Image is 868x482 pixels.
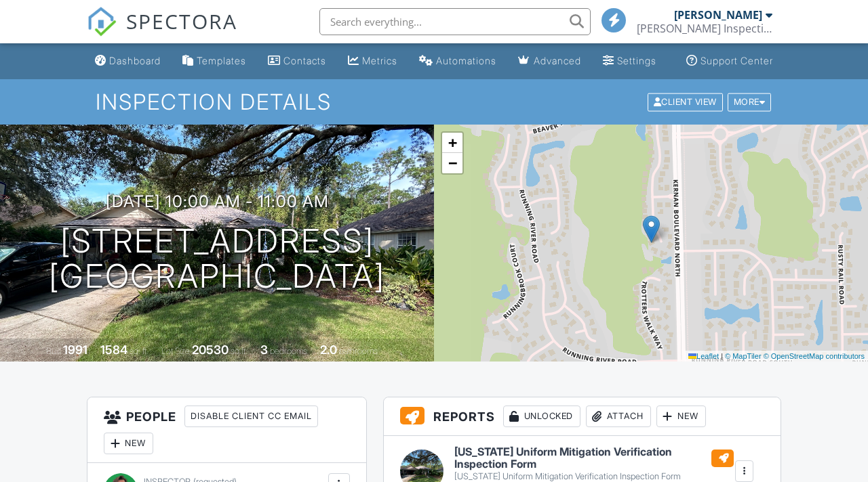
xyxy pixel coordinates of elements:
[339,346,378,356] span: bathrooms
[442,153,462,173] a: Zoom out
[674,8,762,22] div: [PERSON_NAME]
[454,446,734,482] a: [US_STATE] Uniform Mitigation Verification Inspection Form [US_STATE] Uniform Mitigation Verifica...
[319,8,591,35] input: Search everything...
[454,446,734,470] h6: [US_STATE] Uniform Mitigation Verification Inspection Form
[161,346,190,356] span: Lot Size
[442,133,462,153] a: Zoom in
[270,346,307,356] span: bedrooms
[688,352,719,360] a: Leaflet
[454,471,734,482] div: [US_STATE] Uniform Mitigation Verification Inspection Form
[87,18,237,47] a: SPECTORA
[283,55,326,66] div: Contacts
[109,55,161,66] div: Dashboard
[342,49,403,74] a: Metrics
[384,397,781,436] h3: Reports
[721,352,723,360] span: |
[586,406,651,427] div: Attach
[184,406,318,427] div: Disable Client CC Email
[648,93,723,111] div: Client View
[656,406,706,427] div: New
[49,223,385,295] h1: [STREET_ADDRESS] [GEOGRAPHIC_DATA]
[260,343,268,357] div: 3
[436,55,496,66] div: Automations
[764,352,865,360] a: © OpenStreetMap contributors
[100,343,127,357] div: 1584
[617,55,656,66] div: Settings
[130,346,149,356] span: sq. ft.
[597,49,662,74] a: Settings
[63,343,87,357] div: 1991
[701,55,773,66] div: Support Center
[90,49,166,74] a: Dashboard
[728,93,772,111] div: More
[262,49,332,74] a: Contacts
[177,49,252,74] a: Templates
[106,192,329,211] h3: [DATE] 10:00 am - 11:00 am
[192,343,229,357] div: 20530
[46,346,61,356] span: Built
[637,22,772,35] div: Southwell Inspections
[725,352,762,360] a: © MapTiler
[414,49,502,74] a: Automations (Basic)
[681,49,778,74] a: Support Center
[448,154,457,171] span: −
[320,343,337,357] div: 2.0
[231,346,248,356] span: sq.ft.
[96,90,772,114] h1: Inspection Details
[534,55,581,66] div: Advanced
[503,406,580,427] div: Unlocked
[513,49,587,74] a: Advanced
[197,55,246,66] div: Templates
[646,96,726,106] a: Client View
[87,397,366,463] h3: People
[362,55,397,66] div: Metrics
[87,7,117,37] img: The Best Home Inspection Software - Spectora
[104,433,153,454] div: New
[643,215,660,243] img: Marker
[448,134,457,151] span: +
[126,7,237,35] span: SPECTORA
